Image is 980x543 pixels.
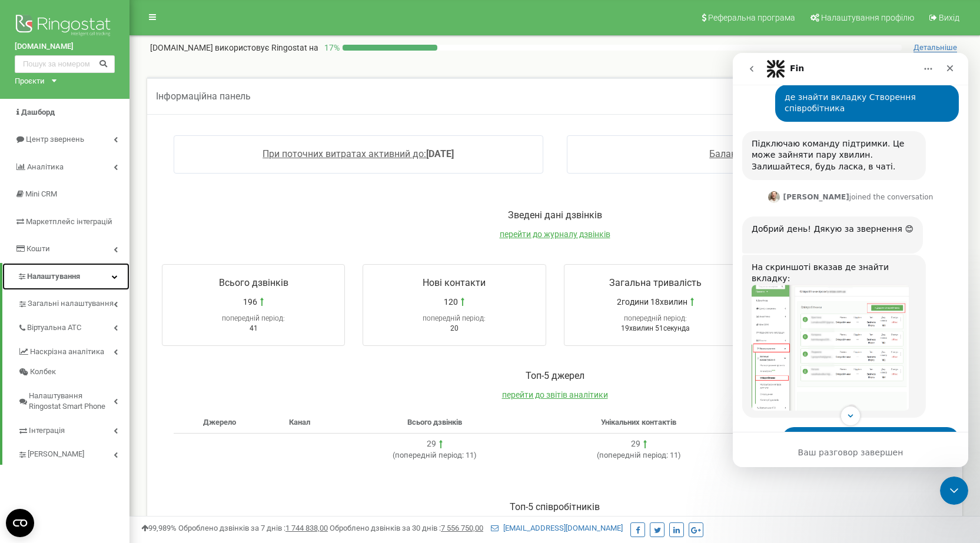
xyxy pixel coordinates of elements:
div: 29 [427,438,436,450]
span: попередній період: [599,451,668,459]
span: Налаштування [27,272,80,281]
span: Зведені дані дзвінків [508,209,602,221]
p: [DOMAIN_NAME] [150,42,318,54]
button: Scroll to bottom [108,353,128,373]
span: Канал [289,418,310,427]
span: Баланс: [709,148,743,159]
span: Аналiтика [27,162,64,171]
span: ( 11 ) [597,451,681,459]
a: Загальні налаштування [18,290,129,314]
span: попередній період: [624,314,687,322]
a: Налаштування Ringostat Smart Phone [18,382,129,417]
button: Open CMP widget [6,509,34,537]
span: Колбек [30,367,56,378]
span: 196 [243,296,257,308]
span: Toп-5 співробітників [510,501,600,512]
span: Toп-5 джерел [526,370,584,381]
span: Реферальна програма [708,13,795,22]
span: попередній період: [395,451,464,459]
a: [PERSON_NAME] [18,441,129,465]
a: Віртуальна АТС [18,314,129,338]
a: [DOMAIN_NAME] [15,41,115,52]
span: 41 [250,324,258,332]
a: Налаштування [2,263,129,291]
span: 19хвилин 51секунда [621,324,690,332]
u: 1 744 838,00 [285,524,328,532]
span: При поточних витратах активний до: [263,148,426,159]
a: Баланс:260,20 USD [709,148,793,159]
span: попередній період: [423,314,486,322]
span: попередній період: [222,314,285,322]
p: 17 % [318,42,343,54]
span: 20 [450,324,459,332]
span: Налаштування профілю [821,13,914,22]
span: Наскрізна аналітика [30,347,104,358]
span: 2години 18хвилин [617,296,687,308]
iframe: Intercom live chat [733,53,968,467]
span: Оброблено дзвінків за 7 днів : [178,524,328,532]
span: Всього дзвінків [219,277,288,288]
div: 29 [631,438,640,450]
span: Нові контакти [423,277,486,288]
a: [EMAIL_ADDRESS][DOMAIN_NAME] [491,524,623,532]
span: Центр звернень [26,135,84,144]
span: Mini CRM [25,189,57,198]
span: Оброблено дзвінків за 30 днів : [330,524,483,532]
iframe: Intercom live chat [940,477,968,505]
a: Інтеграція [18,417,129,441]
span: Вихід [939,13,959,22]
a: перейти до звітів аналітики [502,390,608,399]
img: Ringostat logo [15,12,115,41]
span: [PERSON_NAME] [28,449,84,460]
span: Унікальних контактів [601,418,676,427]
span: Інтеграція [29,425,65,437]
span: Налаштування Ringostat Smart Phone [29,391,114,412]
span: Віртуальна АТС [27,322,81,334]
span: Дашборд [21,108,55,116]
span: використовує Ringostat на [215,43,318,52]
u: 7 556 750,00 [441,524,483,532]
a: Колбек [18,362,129,382]
a: перейти до журналу дзвінків [500,229,610,239]
span: 120 [444,296,458,308]
span: Загальні налаштування [28,298,114,309]
span: Детальніше [913,43,957,52]
input: Пошук за номером [15,55,115,73]
a: Наскрізна аналітика [18,338,129,362]
a: При поточних витратах активний до:[DATE] [263,148,454,159]
span: Загальна тривалість [609,277,702,288]
span: Джерело [203,418,236,427]
div: Ірина говорит… [9,374,226,488]
span: ( 11 ) [393,451,477,459]
span: 99,989% [141,524,177,532]
div: Проєкти [15,76,45,87]
span: Інформаційна панель [156,91,251,102]
span: Кошти [26,244,50,253]
span: Маркетплейс інтеграцій [26,217,112,226]
span: Всього дзвінків [407,418,462,427]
